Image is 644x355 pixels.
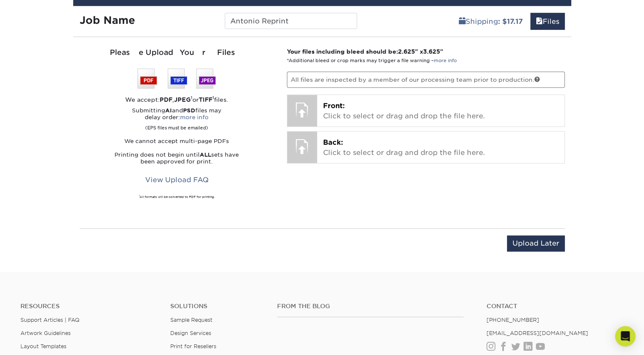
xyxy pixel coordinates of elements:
a: more info [180,114,209,120]
p: Submitting and files may delay order: [80,107,275,131]
a: [PHONE_NUMBER] [487,317,539,323]
strong: Your files including bleed should be: " x " [287,48,443,55]
p: Click to select or drag and drop the file here. [323,137,558,158]
sup: 1 [191,95,192,100]
sup: 1 [139,195,140,197]
a: Design Services [170,330,211,336]
h4: Resources [20,303,157,310]
a: Contact [487,303,624,310]
strong: AI [165,107,172,114]
b: : $17.17 [498,17,523,26]
a: Shipping: $17.17 [453,13,528,30]
p: Click to select or drag and drop the file here. [323,101,558,121]
span: Back: [323,138,343,146]
span: shipping [459,17,466,26]
strong: TIFF [199,96,212,103]
span: 2.625 [398,48,415,55]
strong: ALL [200,152,211,158]
p: Printing does not begin until sets have been approved for print. [80,152,275,165]
p: We cannot accept multi-page PDFs [80,138,275,145]
a: Print for Resellers [170,343,216,349]
div: Please Upload Your Files [80,47,275,58]
input: Enter a job name [225,13,357,29]
strong: Job Name [80,14,135,26]
a: more info [434,58,457,63]
div: All formats will be converted to PDF for printing. [80,195,275,199]
a: View Upload FAQ [140,172,214,188]
div: We accept: , or files. [80,95,275,104]
strong: PSD [183,107,195,114]
input: Upload Later [507,235,565,252]
a: Sample Request [170,317,212,323]
strong: PDF [160,96,172,103]
small: (EPS files must be emailed) [145,121,208,131]
span: 3.625 [423,48,440,55]
sup: 1 [212,95,214,100]
img: We accept: PSD, TIFF, or JPEG (JPG) [137,69,216,89]
span: Front: [323,102,345,110]
h4: From the Blog [277,303,464,310]
a: Support Articles | FAQ [20,317,80,323]
div: Open Intercom Messenger [615,326,635,346]
strong: JPEG [174,96,191,103]
a: Files [530,13,565,30]
p: All files are inspected by a member of our processing team prior to production. [287,72,565,88]
a: [EMAIL_ADDRESS][DOMAIN_NAME] [487,330,588,336]
h4: Solutions [170,303,264,310]
small: *Additional bleed or crop marks may trigger a file warning – [287,58,457,63]
span: files [536,17,543,26]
